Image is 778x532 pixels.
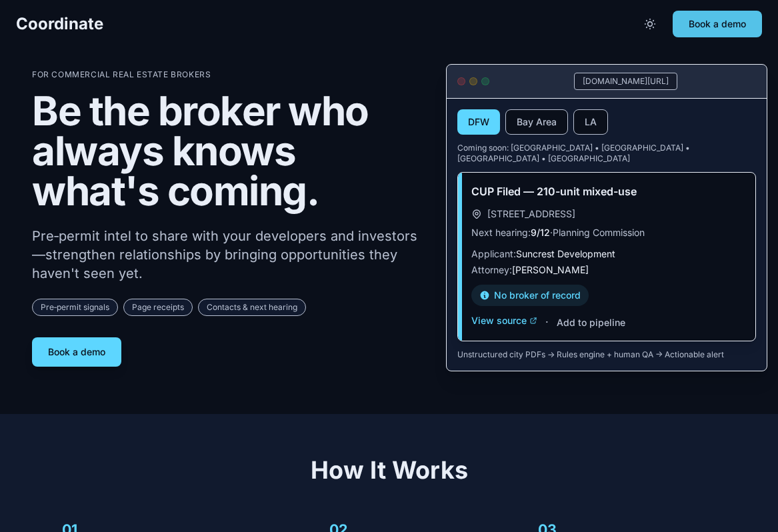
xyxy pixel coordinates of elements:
[516,248,615,259] span: Suncrest Development
[673,11,762,37] button: Book a demo
[471,314,537,327] button: View source
[531,227,550,238] span: 9/12
[198,299,306,316] span: Contacts & next hearing
[457,109,500,135] button: DFW
[32,299,118,316] span: Pre‑permit signals
[32,69,425,80] p: For Commercial Real Estate Brokers
[487,207,575,221] span: [STREET_ADDRESS]
[557,316,625,329] button: Add to pipeline
[457,143,756,164] p: Coming soon: [GEOGRAPHIC_DATA] • [GEOGRAPHIC_DATA] • [GEOGRAPHIC_DATA] • [GEOGRAPHIC_DATA]
[16,13,103,35] a: Coordinate
[471,183,742,199] h3: CUP Filed — 210-unit mixed-use
[32,91,425,211] h1: Be the broker who always knows what's coming.
[471,247,742,261] p: Applicant:
[471,226,742,239] p: Next hearing: · Planning Commission
[471,285,589,306] div: No broker of record
[32,227,425,283] p: Pre‑permit intel to share with your developers and investors—strengthen relationships by bringing...
[574,73,677,90] div: [DOMAIN_NAME][URL]
[505,109,568,135] button: Bay Area
[123,299,193,316] span: Page receipts
[32,337,121,367] button: Book a demo
[457,349,756,360] p: Unstructured city PDFs → Rules engine + human QA → Actionable alert
[471,263,742,277] p: Attorney:
[638,12,662,36] button: Toggle theme
[573,109,608,135] button: LA
[512,264,589,275] span: [PERSON_NAME]
[545,314,549,330] span: ·
[32,457,746,483] h2: How It Works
